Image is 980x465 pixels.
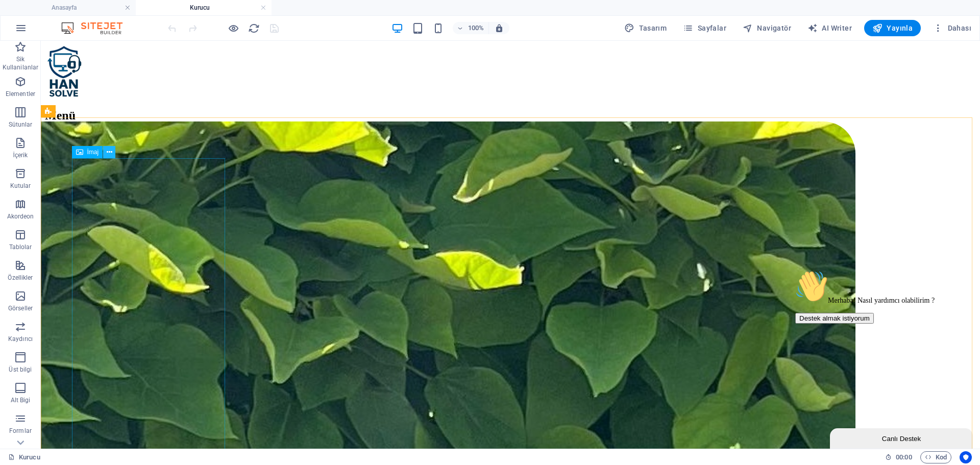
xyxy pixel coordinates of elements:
h6: 100% [468,22,484,34]
p: Sütunlar [9,120,33,129]
button: Usercentrics [960,451,972,463]
p: İçerik [13,151,28,159]
span: Merhaba! Nasıl yardımcı olabilirim ? [4,31,143,38]
p: Alt Bigi [11,396,31,404]
img: :wave: [4,4,37,37]
span: İmaj [87,149,99,155]
a: Seçimi iptal etmek için tıkla. Sayfaları açmak için çift tıkla [8,451,40,463]
iframe: chat widget [750,225,934,382]
p: Görseller [8,304,33,312]
p: Üst bilgi [9,365,32,374]
span: Navigatör [743,23,791,33]
button: Ön izleme modundan çıkıp düzenlemeye devam etmek için buraya tıklayın [227,22,239,34]
i: Yeniden boyutlandırmada yakınlaştırma düzeyini seçilen cihaza uyacak şekilde otomatik olarak ayarla. [495,23,504,33]
span: : [903,453,904,461]
div: 👋Merhaba! Nasıl yardımcı olabilirim ?Destek almak istiyorum [4,4,188,58]
div: Tasarım (Ctrl+Alt+Y) [620,20,671,36]
span: Yayınla [872,23,913,33]
button: Tasarım [620,20,671,36]
button: Kod [920,451,951,463]
span: AI Writer [807,23,852,33]
p: Kutular [10,182,31,190]
span: Sayfalar [683,23,726,33]
p: Akordeon [7,212,34,221]
button: Sayfalar [679,20,730,36]
span: Kod [925,451,947,463]
button: AI Writer [803,20,856,36]
p: Tablolar [9,243,32,251]
p: Özellikler [8,274,33,282]
h6: Oturum süresi [885,451,912,463]
button: 100% [453,22,489,34]
span: 00 00 [896,451,912,463]
h4: Kurucu [136,2,272,13]
p: Formlar [9,427,32,435]
button: Navigatör [739,20,795,36]
i: Sayfayı yeniden yükleyin [248,22,260,34]
button: Destek almak istiyorum [4,47,83,58]
span: Dahası [933,23,971,33]
p: Elementler [6,90,35,98]
button: Dahası [929,20,975,36]
span: Tasarım [624,23,667,33]
img: Editor Logo [59,22,135,34]
iframe: chat widget [789,385,934,408]
button: Yayınla [864,20,921,36]
p: Kaydırıcı [8,335,33,343]
button: reload [248,22,260,34]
